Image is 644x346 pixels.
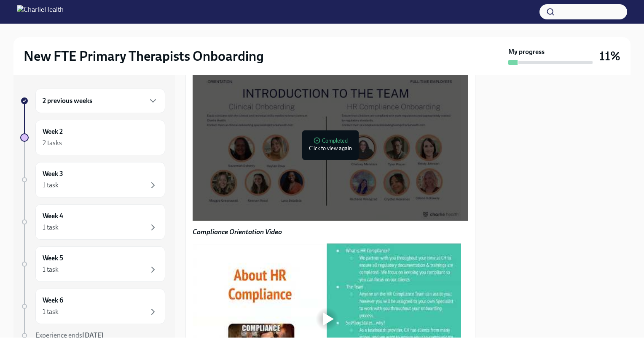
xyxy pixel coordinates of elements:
div: 1 task [43,223,59,232]
h3: 11% [599,49,620,64]
strong: Compliance Orientation Video [193,228,282,236]
img: CharlieHealth [17,5,64,19]
h6: Week 2 [43,127,63,136]
h6: Week 6 [43,296,63,305]
div: 1 task [43,307,59,316]
a: Week 41 task [20,204,165,240]
h6: Week 3 [43,169,63,178]
div: 1 task [43,181,59,190]
div: 2 previous weeks [35,89,165,113]
strong: My progress [508,47,545,57]
a: Week 31 task [20,162,165,197]
h2: New FTE Primary Therapists Onboarding [24,48,264,65]
a: Week 51 task [20,246,165,282]
span: Experience ends [35,331,104,339]
div: 1 task [43,265,59,274]
a: Week 22 tasks [20,120,165,155]
strong: [DATE] [82,331,104,339]
div: 2 tasks [43,138,62,148]
h6: Week 5 [43,254,63,263]
a: Week 61 task [20,289,165,324]
h6: 2 previous weeks [43,96,92,105]
h6: Week 4 [43,211,63,221]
